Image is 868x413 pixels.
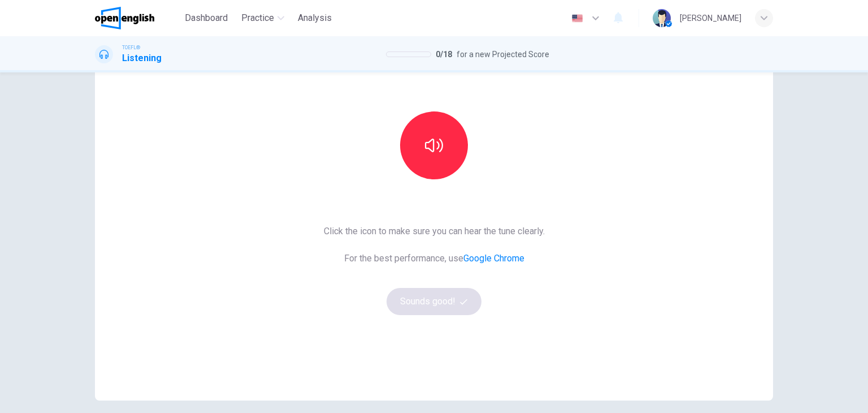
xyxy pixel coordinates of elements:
[122,44,140,51] span: TOEFL®
[95,7,180,29] a: OpenEnglish logo
[463,253,524,264] a: Google Chrome
[324,252,545,265] span: For the best performance, use
[95,7,154,29] img: OpenEnglish logo
[457,48,549,61] span: for a new Projected Score
[180,8,232,28] button: Dashboard
[570,14,584,23] img: en
[237,8,289,28] button: Practice
[680,11,741,25] div: [PERSON_NAME]
[293,8,336,28] button: Analysis
[324,225,545,238] span: Click the icon to make sure you can hear the tune clearly.
[653,9,671,27] img: Profile picture
[241,11,274,25] span: Practice
[436,48,452,61] span: 0 / 18
[298,11,332,25] span: Analysis
[122,51,162,65] h1: Listening
[185,11,228,25] span: Dashboard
